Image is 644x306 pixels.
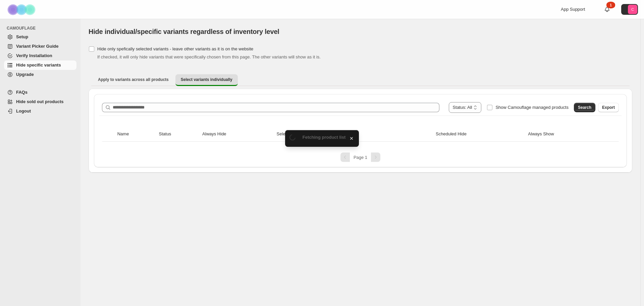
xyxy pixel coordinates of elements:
[16,108,31,114] span: Logout
[16,72,34,77] span: Upgrade
[7,26,77,31] span: CAMOUFLAGE
[89,89,632,173] div: Select variants individually
[16,99,64,104] span: Hide sold out products
[621,4,638,15] button: Avatar with initials C
[598,103,619,112] button: Export
[93,74,174,85] button: Apply to variants across all products
[200,127,275,142] th: Always Hide
[354,155,367,160] span: Page 1
[578,105,591,110] span: Search
[434,127,526,142] th: Scheduled Hide
[606,2,615,8] div: 1
[526,127,605,142] th: Always Show
[561,7,585,12] span: App Support
[574,103,595,112] button: Search
[181,77,232,82] span: Select variants individually
[602,105,615,110] span: Export
[495,105,569,110] span: Show Camouflage managed products
[97,54,321,59] span: If checked, it will only hide variants that were specifically chosen from this page. The other va...
[4,97,76,106] a: Hide sold out products
[4,106,76,116] a: Logout
[99,152,622,162] nav: Pagination
[157,127,201,142] th: Status
[89,28,279,35] span: Hide individual/specific variants regardless of inventory level
[16,34,28,39] span: Setup
[631,7,634,11] text: C
[4,88,76,97] a: FAQs
[97,46,253,51] span: Hide only spefically selected variants - leave other variants as it is on the website
[5,0,39,19] img: Camouflage
[4,42,76,51] a: Variant Picker Guide
[4,70,76,79] a: Upgrade
[16,53,52,58] span: Verify Installation
[115,127,157,142] th: Name
[4,32,76,42] a: Setup
[604,6,610,13] a: 1
[275,127,434,142] th: Selected/Excluded Countries
[16,90,28,95] span: FAQs
[628,5,637,14] span: Avatar with initials C
[16,62,61,68] span: Hide specific variants
[175,74,238,86] button: Select variants individually
[303,135,346,140] span: Fetching product list
[98,77,169,82] span: Apply to variants across all products
[16,44,58,49] span: Variant Picker Guide
[4,60,76,70] a: Hide specific variants
[4,51,76,60] a: Verify Installation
